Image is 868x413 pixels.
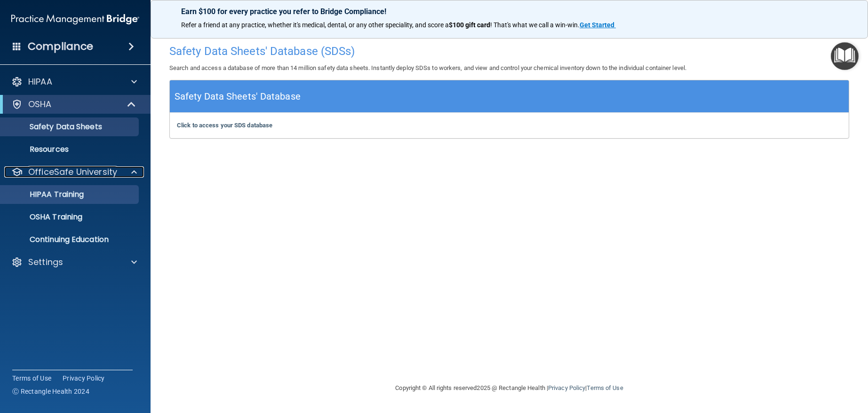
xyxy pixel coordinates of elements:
[28,40,93,53] h4: Compliance
[169,45,849,57] h4: Safety Data Sheets' Database (SDSs)
[548,384,585,391] a: Privacy Policy
[28,76,52,87] p: HIPAA
[6,122,135,132] p: Safety Data Sheets
[490,21,580,29] span: ! That's what we call a win-win.
[580,21,616,29] a: Get Started
[831,42,859,70] button: Open Resource Center
[28,257,63,268] p: Settings
[580,21,614,29] strong: Get Started
[6,235,135,244] p: Continuing Education
[11,257,137,268] a: Settings
[587,384,623,391] a: Terms of Use
[181,21,449,29] span: Refer a friend at any practice, whether it's medical, dental, or any other speciality, and score a
[12,374,51,383] a: Terms of Use
[449,21,490,29] strong: $100 gift card
[28,99,52,110] p: OSHA
[28,166,117,178] p: OfficeSafe University
[12,387,89,396] span: Ⓒ Rectangle Health 2024
[11,10,139,29] img: PMB logo
[169,62,849,74] p: Search and access a database of more than 14 million safety data sheets. Instantly deploy SDSs to...
[181,7,837,16] p: Earn $100 for every practice you refer to Bridge Compliance!
[63,374,105,383] a: Privacy Policy
[177,122,272,129] a: Click to access your SDS database
[338,373,681,403] div: Copyright © All rights reserved 2025 @ Rectangle Health | |
[6,190,84,199] p: HIPAA Training
[11,76,137,87] a: HIPAA
[6,212,82,222] p: OSHA Training
[11,99,136,110] a: OSHA
[175,88,301,105] h5: Safety Data Sheets' Database
[6,145,135,154] p: Resources
[11,166,137,178] a: OfficeSafe University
